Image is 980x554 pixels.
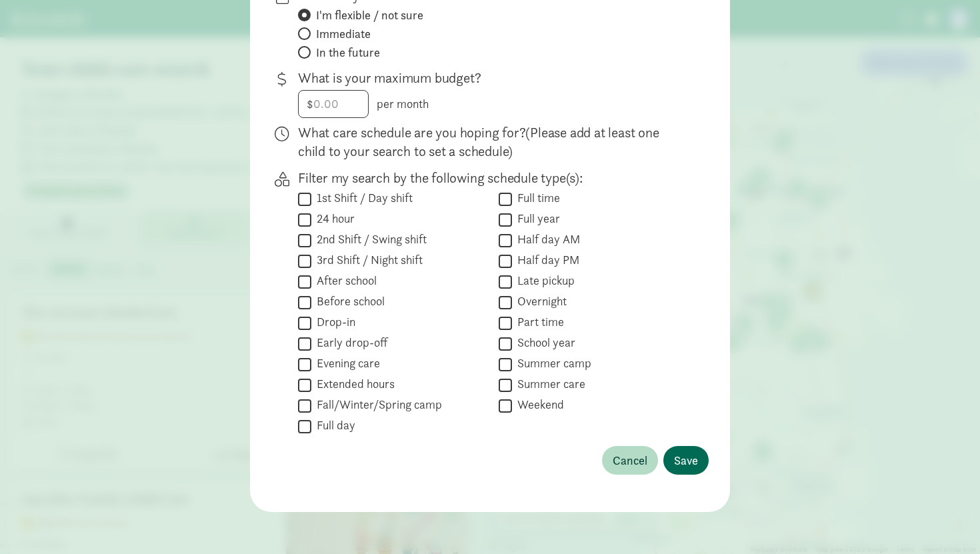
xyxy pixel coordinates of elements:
button: Cancel [602,446,658,475]
label: Extended hours [311,376,395,392]
p: What is your maximum budget? [298,69,687,87]
label: Full time [512,190,560,206]
label: 1st Shift / Day shift [311,190,413,206]
label: Full day [311,417,355,433]
label: 2nd Shift / Swing shift [311,231,427,247]
label: Drop-in [311,314,355,330]
span: Save [674,451,698,469]
label: Fall/Winter/Spring camp [311,397,442,413]
label: Early drop-off [311,335,387,351]
p: What care schedule are you hoping for? [298,123,687,161]
label: Part time [512,314,564,330]
label: Half day AM [512,231,580,247]
span: In the future [316,45,380,61]
span: I'm flexible / not sure [316,7,423,23]
label: Summer care [512,376,585,392]
button: Save [663,446,709,475]
span: (Please add at least one child to your search to set a schedule) [298,123,659,160]
label: Half day PM [512,252,579,268]
p: Filter my search by the following schedule type(s): [298,169,687,187]
label: Late pickup [512,273,575,289]
label: School year [512,335,575,351]
label: 24 hour [311,211,355,227]
label: Evening care [311,355,380,371]
label: Overnight [512,293,567,309]
span: Immediate [316,26,371,42]
span: Cancel [613,451,647,469]
input: 0.00 [299,91,368,117]
label: Before school [311,293,385,309]
label: Summer camp [512,355,591,371]
label: Weekend [512,397,564,413]
span: per month [377,96,429,111]
label: Full year [512,211,560,227]
label: After school [311,273,377,289]
label: 3rd Shift / Night shift [311,252,423,268]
